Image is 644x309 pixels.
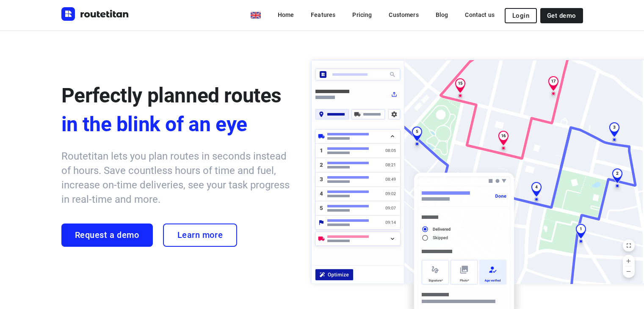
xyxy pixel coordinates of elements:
[61,149,294,207] h6: Routetitan lets you plan routes in seconds instead of hours. Save countless hours of time and fue...
[61,83,282,108] span: Perfectly planned routes
[304,7,342,22] a: Features
[61,110,294,139] span: in the blink of an eye
[61,7,129,21] img: Routetitan logo
[345,7,379,22] a: Pricing
[163,223,238,247] a: Learn more
[61,7,129,23] a: Routetitan
[75,230,139,240] span: Request a demo
[177,230,223,240] span: Learn more
[458,7,501,22] a: Contact us
[271,7,301,22] a: Home
[382,7,425,22] a: Customers
[540,8,583,23] a: Get demo
[505,8,537,23] button: Login
[429,7,455,22] a: Blog
[512,12,529,19] span: Login
[547,12,576,19] span: Get demo
[61,223,153,247] a: Request a demo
